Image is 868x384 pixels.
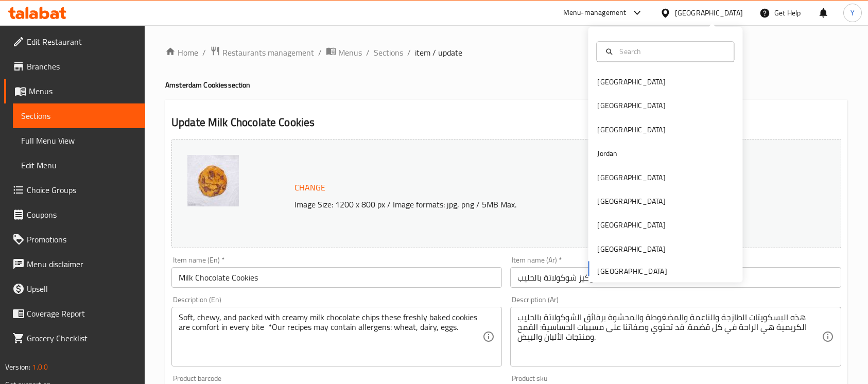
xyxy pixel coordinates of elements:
span: Version: [5,360,30,374]
button: Change [290,177,329,198]
p: Image Size: 1200 x 800 px / Image formats: jpg, png / 5MB Max. [290,198,769,211]
span: Coverage Report [27,307,137,320]
textarea: هذه البسكويتات الطازجة والناعمة والمضغوطة والمحشوة برقائق الشوكولاتة بالحليب الكريمية هي الراحة ف... [517,312,821,361]
div: [GEOGRAPHIC_DATA] [597,100,665,112]
textarea: Soft, chewy, and packed with creamy milk chocolate chips these freshly baked cookies are comfort ... [179,312,482,361]
div: [GEOGRAPHIC_DATA] [597,243,665,255]
span: Choice Groups [27,184,137,196]
a: Home [165,46,198,59]
div: [GEOGRAPHIC_DATA] [597,196,665,207]
a: Upsell [4,276,145,301]
a: Sections [374,46,403,59]
li: / [407,46,411,59]
a: Coverage Report [4,301,145,326]
span: Sections [21,110,137,122]
span: Menus [338,46,362,59]
li: / [318,46,322,59]
span: Full Menu View [21,134,137,147]
input: Search [615,46,727,57]
a: Edit Menu [13,153,145,178]
li: / [202,46,206,59]
div: [GEOGRAPHIC_DATA] [675,7,743,19]
span: Coupons [27,208,137,221]
div: [GEOGRAPHIC_DATA] [597,172,665,183]
a: Full Menu View [13,128,145,153]
span: Restaurants management [222,46,314,59]
span: 1.0.0 [32,360,48,374]
span: Grocery Checklist [27,332,137,344]
span: Menus [29,85,137,97]
div: [GEOGRAPHIC_DATA] [597,220,665,231]
li: / [366,46,370,59]
a: Promotions [4,227,145,252]
h2: Update Milk Chocolate Cookies [171,115,841,130]
input: Enter name Ar [510,267,841,288]
div: Jordan [597,148,617,160]
span: Upsell [27,283,137,295]
span: Edit Restaurant [27,36,137,48]
span: Promotions [27,233,137,246]
img: 23MAY25_MELTY_COOKIE_CAFE638843102284974661.jpg [187,155,239,206]
h4: Amsterdam Cookies section [165,80,847,90]
div: [GEOGRAPHIC_DATA] [597,76,665,88]
a: Choice Groups [4,178,145,202]
span: Edit Menu [21,159,137,171]
a: Sections [13,103,145,128]
span: Branches [27,60,137,73]
span: Y [850,7,855,19]
span: Change [294,180,325,195]
a: Grocery Checklist [4,326,145,351]
span: item / update [415,46,462,59]
div: Menu-management [563,7,627,19]
span: Menu disclaimer [27,258,137,270]
a: Edit Restaurant [4,29,145,54]
a: Restaurants management [210,46,314,59]
a: Menus [4,79,145,103]
a: Coupons [4,202,145,227]
a: Menus [326,46,362,59]
a: Menu disclaimer [4,252,145,276]
nav: breadcrumb [165,46,847,59]
div: [GEOGRAPHIC_DATA] [597,124,665,135]
input: Enter name En [171,267,502,288]
a: Branches [4,54,145,79]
